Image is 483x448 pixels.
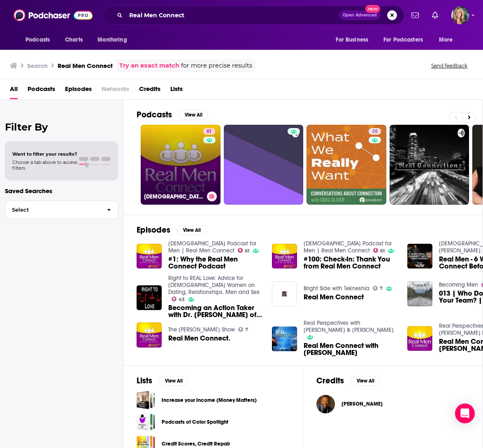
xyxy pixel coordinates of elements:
[351,376,380,386] button: View All
[65,82,92,99] a: Episodes
[316,395,335,413] a: Joe Martin
[58,62,113,70] h3: Real Men Connect
[26,34,50,46] span: Podcasts
[168,275,260,296] a: Right to REAL Love: Advice for Christian Women on Dating, Relationships, Men and Sex
[429,62,470,69] button: Send feedback
[168,240,256,254] a: Christian Podcast for Men | Real Men Connect
[373,248,385,253] a: 61
[168,335,230,342] a: Real Men Connect.
[168,304,262,318] span: Becoming an Action Taker with Dr. [PERSON_NAME] of Real Men Connect
[12,159,77,171] span: Choose a tab above to access filters.
[304,294,364,301] a: Real Men Connect
[162,418,228,427] a: Podcasts of Color Spotlight
[439,34,453,46] span: More
[245,249,249,253] span: 61
[159,376,188,386] button: View All
[304,285,369,292] a: Bright Side with Tekneshia
[451,6,469,24] span: Logged in as lisa.beech
[137,110,172,120] h2: Podcasts
[330,32,379,48] button: open menu
[203,128,215,135] a: 61
[102,82,129,99] span: Networks
[137,225,207,235] a: EpisodesView All
[383,34,423,46] span: For Podcasters
[304,342,397,356] a: Real Men Connect with Joe Martin
[407,326,432,351] img: Real Men Connect with Dr. Joe Martin
[168,326,235,333] a: The Blum Show
[137,285,162,310] img: Becoming an Action Taker with Dr. Joe Martin of Real Men Connect
[372,128,378,136] span: 35
[304,256,397,270] a: #100: Check-In: Thank You from Real Men Connect
[407,281,432,306] img: 013 | Who Do You Have on Your Team? | Real Men Connect
[137,244,162,269] img: #1: Why the Real Men Connect Podcast
[304,342,397,356] span: Real Men Connect with [PERSON_NAME]
[137,376,152,386] h2: Lists
[14,7,93,23] img: Podchaser - Follow, Share and Rate Podcasts
[316,376,344,386] h2: Credits
[339,10,381,20] button: Open AdvancedNew
[181,61,252,70] span: for more precise results
[380,287,383,290] span: 7
[60,32,88,48] a: Charts
[179,298,185,301] span: 43
[141,125,221,205] a: 61[DEMOGRAPHIC_DATA] Podcast for Men | Real Men Connect
[177,225,207,235] button: View All
[408,8,422,22] a: Show notifications dropdown
[137,413,155,431] a: Podcasts of Color Spotlight
[365,5,380,13] span: New
[316,376,380,386] a: CreditsView All
[407,244,432,269] img: Real Men - 6 Ways Real Men Connect Before They Correct
[119,61,179,70] a: Try an exact match
[373,286,383,291] a: 7
[12,151,77,157] span: Want to filter your results?
[168,304,262,318] a: Becoming an Action Taker with Dr. Joe Martin of Real Men Connect
[5,121,118,133] h2: Filter By
[168,256,262,270] a: #1: Why the Real Men Connect Podcast
[137,322,162,348] img: Real Men Connect.
[433,32,463,48] button: open menu
[144,193,204,200] h3: [DEMOGRAPHIC_DATA] Podcast for Men | Real Men Connect
[162,396,257,405] a: Increase your Income (Money Matters)
[336,34,368,46] span: For Business
[103,6,404,25] div: Search podcasts, credits, & more...
[451,6,469,24] img: User Profile
[378,32,435,48] button: open menu
[272,327,297,352] img: Real Men Connect with Joe Martin
[5,207,100,212] span: Select
[170,82,183,99] span: Lists
[5,201,118,219] button: Select
[341,401,383,407] a: Joe Martin
[65,34,83,46] span: Charts
[238,248,250,253] a: 61
[272,281,297,306] img: Real Men Connect
[343,13,377,17] span: Open Advanced
[439,281,478,288] a: Becoming Men
[245,328,248,331] span: 7
[27,62,48,70] h3: Search
[304,240,392,254] a: Christian Podcast for Men | Real Men Connect
[272,244,297,269] img: #100: Check-In: Thank You from Real Men Connect
[92,32,137,48] button: open menu
[179,110,208,120] button: View All
[304,320,394,334] a: Real Perspectives with LeTonya Moore & Mario Brown
[137,391,155,409] a: Increase your Income (Money Matters)
[5,187,118,195] p: Saved Searches
[137,376,188,386] a: ListsView All
[10,82,18,99] span: All
[139,82,160,99] a: Credits
[126,9,339,22] input: Search podcasts, credits, & more...
[28,82,55,99] a: Podcasts
[137,110,208,120] a: PodcastsView All
[20,32,60,48] button: open menu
